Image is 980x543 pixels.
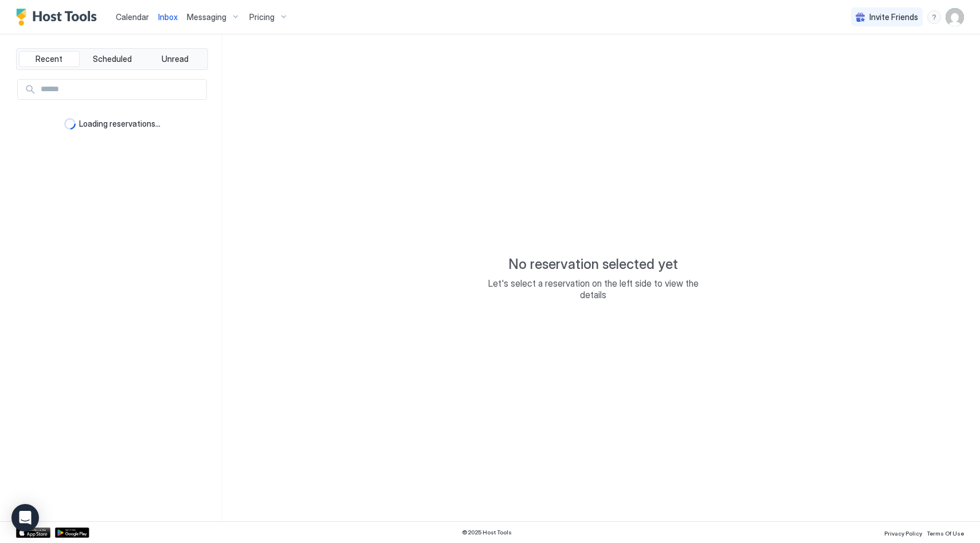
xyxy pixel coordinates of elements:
[64,118,76,130] div: loading
[11,504,39,532] div: Open Intercom Messenger
[187,12,226,22] span: Messaging
[162,54,189,64] span: Unread
[249,12,275,22] span: Pricing
[93,54,132,64] span: Scheduled
[884,530,922,537] span: Privacy Policy
[927,526,964,538] a: Terms Of Use
[927,10,941,24] div: menu
[946,8,964,26] div: User profile
[36,80,206,99] input: Input Field
[927,530,964,537] span: Terms Of Use
[508,256,678,273] span: No reservation selected yet
[79,119,160,129] span: Loading reservations...
[116,11,149,23] a: Calendar
[479,278,708,300] span: Let's select a reservation on the left side to view the details
[16,48,208,70] div: tab-group
[16,9,102,26] a: Host Tools Logo
[19,51,80,67] button: Recent
[158,12,178,22] span: Inbox
[884,526,922,538] a: Privacy Policy
[36,54,62,64] span: Recent
[462,529,512,536] span: © 2025 Host Tools
[55,528,89,538] a: Google Play Store
[144,51,205,67] button: Unread
[16,528,50,538] a: App Store
[158,11,178,23] a: Inbox
[116,12,149,22] span: Calendar
[869,12,918,22] span: Invite Friends
[82,51,143,67] button: Scheduled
